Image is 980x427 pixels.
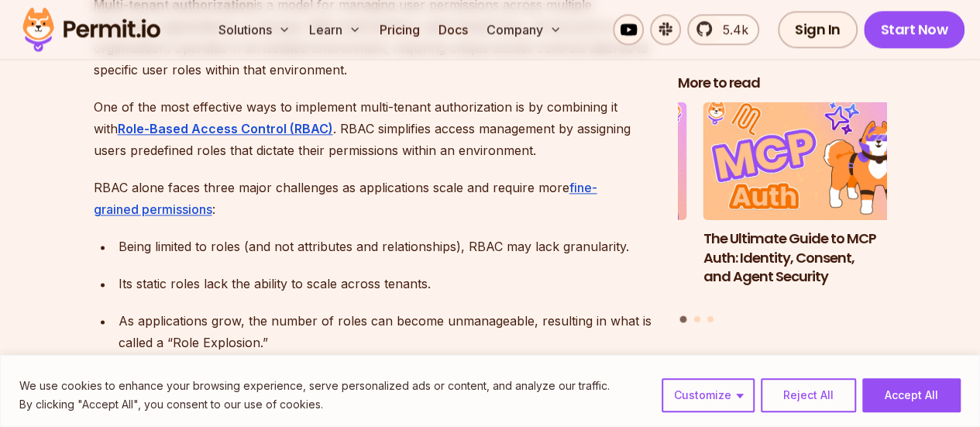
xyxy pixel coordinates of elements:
[662,378,755,412] button: Customize
[687,14,759,45] a: 5.4k
[478,103,687,221] img: Human-in-the-Loop for AI Agents: Best Practices, Frameworks, Use Cases, and Demo
[707,316,714,322] button: Go to slide 3
[694,316,700,322] button: Go to slide 2
[15,3,167,56] img: Permit logo
[480,14,568,45] button: Company
[94,177,653,220] p: RBAC alone faces three major challenges as applications scale and require more :
[678,74,887,94] h2: More to read
[19,395,610,414] p: By clicking "Accept All", you consent to our use of cookies.
[778,11,858,48] a: Sign In
[714,20,748,39] span: 5.4k
[678,103,887,325] div: Posts
[119,310,653,353] div: As applications grow, the number of roles can become unmanageable, resulting in what is called a ...
[862,378,961,412] button: Accept All
[703,103,913,307] li: 1 of 3
[478,103,687,307] li: 3 of 3
[118,121,333,136] a: Role-Based Access Control (RBAC)
[703,103,913,221] img: The Ultimate Guide to MCP Auth: Identity, Consent, and Agent Security
[703,103,913,307] a: The Ultimate Guide to MCP Auth: Identity, Consent, and Agent SecurityThe Ultimate Guide to MCP Au...
[680,316,687,323] button: Go to slide 1
[303,14,367,45] button: Learn
[19,377,610,395] p: We use cookies to enhance your browsing experience, serve personalized ads or content, and analyz...
[119,273,653,294] div: Its static roles lack the ability to scale across tenants.
[864,11,965,48] a: Start Now
[212,14,297,45] button: Solutions
[119,236,653,257] div: Being limited to roles (and not attributes and relationships), RBAC may lack granularity.
[478,229,687,306] h3: Human-in-the-Loop for AI Agents: Best Practices, Frameworks, Use Cases, and Demo
[703,229,913,287] h3: The Ultimate Guide to MCP Auth: Identity, Consent, and Agent Security
[94,96,653,161] p: One of the most effective ways to implement multi-tenant authorization is by combining it with . ...
[373,14,426,45] a: Pricing
[432,14,474,45] a: Docs
[761,378,856,412] button: Reject All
